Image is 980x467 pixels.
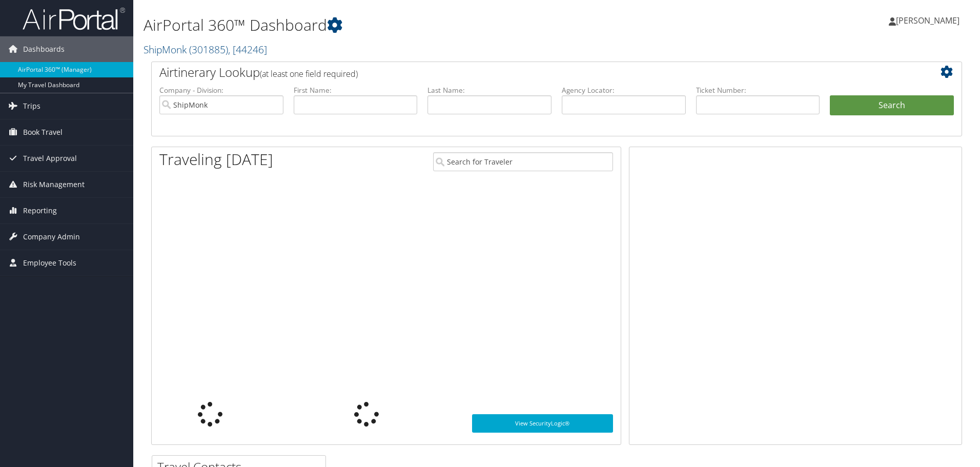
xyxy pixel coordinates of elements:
[23,36,65,62] span: Dashboards
[23,7,125,31] img: airportal-logo.png
[23,198,57,224] span: Reporting
[696,85,820,95] label: Ticket Number:
[228,43,267,56] span: , [ 44246 ]
[294,85,418,95] label: First Name:
[427,85,552,95] label: Last Name:
[144,43,267,56] a: ShipMonk
[23,250,76,276] span: Employee Tools
[159,64,886,81] h2: Airtinerary Lookup
[433,152,613,171] input: Search for Traveler
[159,149,273,170] h1: Traveling [DATE]
[889,5,970,36] a: [PERSON_NAME]
[189,43,228,56] span: ( 301885 )
[23,172,85,197] span: Risk Management
[23,93,40,119] span: Trips
[260,68,358,79] span: (at least one field required)
[472,414,613,433] a: View SecurityLogic®
[830,95,954,116] button: Search
[144,14,695,36] h1: AirPortal 360™ Dashboard
[562,85,686,95] label: Agency Locator:
[159,85,283,95] label: Company - Division:
[23,224,80,250] span: Company Admin
[23,146,77,171] span: Travel Approval
[23,119,63,145] span: Book Travel
[896,15,959,26] span: [PERSON_NAME]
